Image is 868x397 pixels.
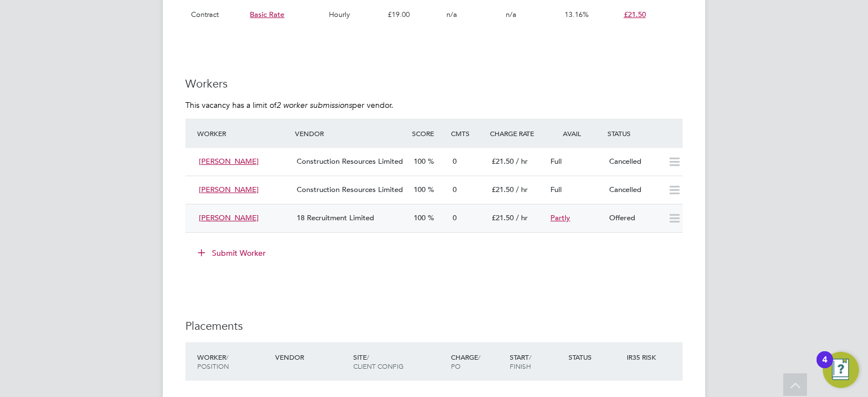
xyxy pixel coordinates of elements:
[492,185,514,194] span: £21.50
[510,352,531,370] span: / Finish
[605,209,663,228] div: Offered
[409,123,448,143] div: Score
[414,213,426,223] span: 100
[185,319,683,333] h3: Placements
[199,185,259,194] span: [PERSON_NAME]
[250,10,284,19] span: Basic Rate
[565,10,589,19] span: 13.16%
[507,347,566,376] div: Start
[506,10,517,19] span: n/a
[448,123,487,143] div: Cmts
[194,123,292,143] div: Worker
[605,152,663,171] div: Cancelled
[453,185,457,194] span: 0
[185,76,683,91] h3: Workers
[185,100,683,110] p: This vacancy has a limit of per vendor.
[292,123,409,143] div: Vendor
[550,156,562,166] span: Full
[199,213,259,223] span: [PERSON_NAME]
[448,347,507,376] div: Charge
[414,185,426,194] span: 100
[566,347,624,367] div: Status
[276,100,352,110] em: 2 worker submissions
[605,123,683,143] div: Status
[194,347,272,376] div: Worker
[487,123,546,143] div: Charge Rate
[446,10,457,19] span: n/a
[197,352,229,370] span: / Position
[453,156,457,166] span: 0
[297,213,374,223] span: 18 Recruitment Limited
[190,244,275,262] button: Submit Worker
[516,156,528,166] span: / hr
[297,185,403,194] span: Construction Resources Limited
[546,123,605,143] div: Avail
[624,347,663,367] div: IR35 Risk
[822,360,827,374] div: 4
[605,181,663,199] div: Cancelled
[516,213,528,223] span: / hr
[272,347,350,367] div: Vendor
[453,213,457,223] span: 0
[492,213,514,223] span: £21.50
[823,352,859,388] button: Open Resource Center, 4 new notifications
[492,156,514,166] span: £21.50
[624,10,646,19] span: £21.50
[353,352,403,370] span: / Client Config
[350,347,448,376] div: Site
[414,156,426,166] span: 100
[516,185,528,194] span: / hr
[451,352,480,370] span: / PO
[199,156,259,166] span: [PERSON_NAME]
[550,213,570,223] span: Partly
[297,156,403,166] span: Construction Resources Limited
[550,185,562,194] span: Full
